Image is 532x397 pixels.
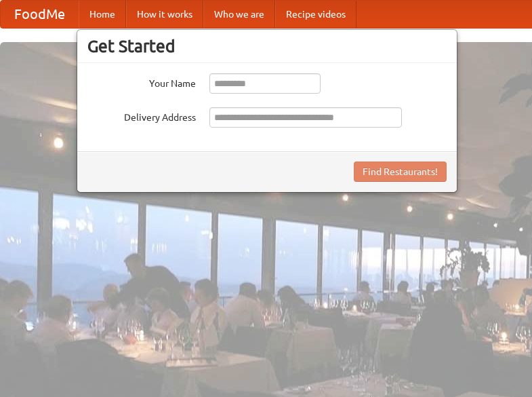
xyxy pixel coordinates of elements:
[87,36,447,56] h3: Get Started
[275,1,356,28] a: Recipe videos
[87,107,196,124] label: Delivery Address
[203,1,275,28] a: Who we are
[126,1,203,28] a: How it works
[87,73,196,90] label: Your Name
[1,1,79,28] a: FoodMe
[354,162,447,182] button: Find Restaurants!
[79,1,126,28] a: Home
